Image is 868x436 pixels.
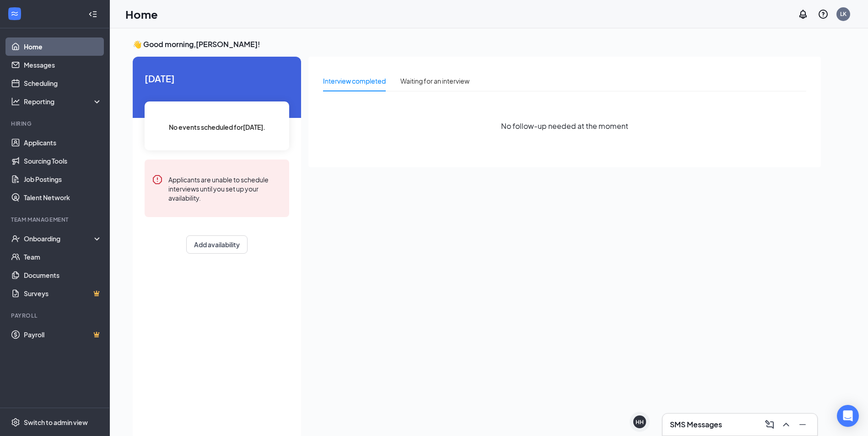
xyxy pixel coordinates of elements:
[186,235,248,254] button: Add availability
[764,419,775,430] svg: ComposeMessage
[797,419,808,430] svg: Minimize
[145,71,289,85] span: [DATE]
[779,417,793,432] button: ChevronUp
[24,152,102,170] a: Sourcing Tools
[24,284,102,303] a: SurveysCrown
[24,74,102,92] a: Scheduling
[133,39,821,49] h3: 👋 Good morning, [PERSON_NAME] !
[24,266,102,284] a: Documents
[840,10,846,18] div: LK
[670,420,722,430] h3: SMS Messages
[168,174,282,202] div: Applicants are unable to schedule interviews until you set up your availability.
[636,418,644,426] div: HH
[24,170,102,188] a: Job Postings
[837,405,859,427] div: Open Intercom Messenger
[24,325,102,344] a: PayrollCrown
[798,9,809,20] svg: Notifications
[11,234,20,243] svg: UserCheck
[762,417,777,432] button: ComposeMessage
[24,418,88,427] div: Switch to admin view
[11,97,20,106] svg: Analysis
[781,419,792,430] svg: ChevronUp
[88,10,97,19] svg: Collapse
[818,9,829,20] svg: QuestionInfo
[11,312,100,319] div: Payroll
[24,248,102,266] a: Team
[169,122,265,132] span: No events scheduled for [DATE] .
[24,37,102,56] a: Home
[11,120,100,128] div: Hiring
[501,120,628,132] span: No follow-up needed at the moment
[24,56,102,74] a: Messages
[24,234,94,243] div: Onboarding
[24,188,102,207] a: Talent Network
[11,418,20,427] svg: Settings
[323,76,386,86] div: Interview completed
[152,174,163,185] svg: Error
[795,417,810,432] button: Minimize
[10,9,19,18] svg: WorkstreamLogo
[400,76,469,86] div: Waiting for an interview
[11,216,100,223] div: Team Management
[24,133,102,152] a: Applicants
[125,6,158,22] h1: Home
[24,97,102,106] div: Reporting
